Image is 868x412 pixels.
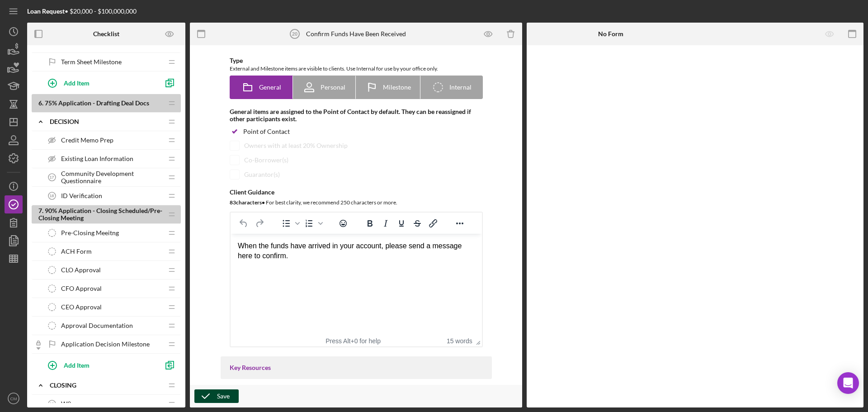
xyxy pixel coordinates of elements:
[335,217,351,230] button: Emojis
[236,217,251,230] button: Undo
[61,155,133,162] span: Existing Loan Information
[278,217,301,230] div: Bullet list
[38,207,43,214] span: 7 .
[61,58,122,66] span: Term Sheet Milestone
[61,137,113,144] span: Credit Memo Prep
[41,74,158,92] button: Add Item
[45,99,149,107] span: 75% Application - Drafting Deal Docs
[259,84,281,91] span: General
[50,118,163,125] div: Decision
[194,389,239,403] button: Save
[50,175,54,180] tspan: 17
[244,156,288,164] div: Co-Borrower(s)
[41,356,158,374] button: Add Item
[383,84,411,91] span: Milestone
[61,303,102,311] span: CEO Approval
[292,31,297,37] tspan: 20
[449,84,472,91] span: Internal
[50,402,54,406] tspan: 19
[50,382,163,389] div: Closing
[61,322,133,329] span: Approval Documentation
[61,192,102,199] span: ID Verification
[61,229,119,237] span: Pre-Closing Meeitng
[230,364,483,371] div: Key Resources
[38,207,162,222] span: 90% Application - Closing Scheduled/Pre-Closing Meeting
[61,266,101,274] span: CLO Approval
[230,198,483,207] div: For best clarity, we recommend 250 characters or more.
[217,389,230,403] div: Save
[38,99,43,107] span: 6 .
[27,8,137,15] div: • $20,000 - $100,000,000
[252,217,267,230] button: Redo
[93,30,119,38] b: Checklist
[27,7,65,15] b: Loan Request
[306,30,406,38] div: Confirm Funds Have Been Received
[394,217,409,230] button: Underline
[230,108,483,123] div: General items are assigned to the Point of Contact by default. They can be reassigned if other pa...
[61,170,163,185] span: Community Development Questionnaire
[5,389,23,407] button: CM
[425,217,441,230] button: Insert/edit link
[452,217,467,230] button: Reveal or hide additional toolbar items
[50,194,54,198] tspan: 18
[598,30,623,38] b: No Form
[472,335,482,346] div: Press the Up and Down arrow keys to resize the editor.
[230,57,483,64] div: Type
[64,356,90,374] div: Add Item
[313,337,393,345] div: Press Alt+0 for help
[230,64,483,73] div: External and Milestone items are visible to clients. Use Internal for use by your office only.
[243,128,290,135] div: Point of Contact
[160,24,180,44] button: Preview as
[362,217,377,230] button: Bold
[10,396,17,401] text: CM
[244,142,348,149] div: Owners with at least 20% Ownership
[378,217,393,230] button: Italic
[64,74,90,91] div: Add Item
[61,400,71,407] span: W9
[61,341,150,348] span: Application Decision Milestone
[7,7,244,17] body: Rich Text Area. Press ALT-0 for help.
[321,84,345,91] span: Personal
[230,189,483,196] div: Client Guidance
[447,337,472,345] button: 15 words
[410,217,425,230] button: Strikethrough
[302,217,324,230] div: Numbered list
[61,248,92,255] span: ACH Form
[244,171,280,178] div: Guarantor(s)
[231,234,482,335] iframe: Rich Text Area
[230,199,265,206] b: 83 character s •
[61,285,102,292] span: CFO Approval
[837,372,859,394] div: Open Intercom Messenger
